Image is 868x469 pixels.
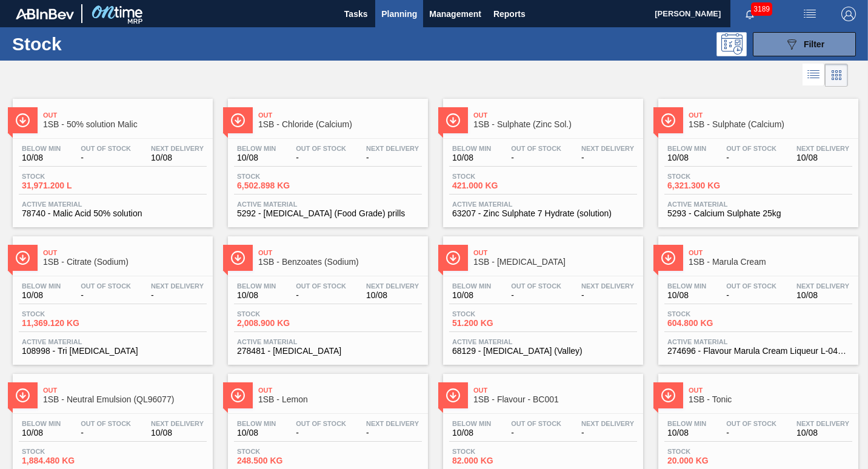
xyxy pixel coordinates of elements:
img: Ícone [446,113,461,128]
span: 10/08 [452,291,491,300]
span: - [511,153,561,162]
span: Stock [667,310,752,318]
span: Out [258,111,422,119]
img: Ícone [230,388,245,403]
span: 108998 - Tri Sodium Citrate [22,347,204,356]
span: 1SB - Flavour - BC001 [473,395,637,404]
img: Ícone [230,250,245,265]
span: Out Of Stock [296,282,346,290]
span: Next Delivery [151,145,204,152]
span: 3189 [751,2,772,16]
img: Ícone [661,250,676,265]
span: 10/08 [452,153,491,162]
span: - [726,428,776,437]
span: Out [473,387,637,394]
span: 10/08 [796,428,849,437]
span: 1SB - Citrate (Sodium) [43,258,207,267]
span: Below Min [22,282,61,290]
span: 10/08 [667,153,706,162]
span: Stock [452,448,537,455]
span: Out [43,387,207,394]
span: Active Material [237,338,419,345]
span: Stock [22,448,107,455]
span: 1SB - Sulphate (Zinc Sol.) [473,120,637,129]
span: - [726,291,776,300]
span: Out Of Stock [726,145,776,152]
span: Below Min [452,145,491,152]
span: 1SB - Tonic [689,395,852,404]
span: Next Delivery [366,145,419,152]
img: Ícone [15,250,30,265]
span: Active Material [667,201,849,208]
span: Out [473,249,637,256]
span: 10/08 [796,291,849,300]
span: Out Of Stock [511,145,561,152]
span: 10/08 [237,153,276,162]
span: Management [429,7,481,21]
span: 1SB - Neutral Emulsion (QL96077) [43,395,207,404]
div: List Vision [803,64,825,87]
span: Stock [452,310,537,318]
span: 11,369.120 KG [22,319,107,328]
span: Next Delivery [796,282,849,290]
button: Notifications [730,5,769,22]
span: Out Of Stock [81,145,131,152]
span: 248.500 KG [237,456,322,465]
span: Stock [237,448,322,455]
span: 10/08 [151,153,204,162]
span: 10/08 [22,153,61,162]
span: - [581,291,634,300]
span: 1SB - Chloride (Calcium) [258,120,422,129]
span: Out Of Stock [726,282,776,290]
span: 10/08 [237,291,276,300]
span: Stock [237,173,322,180]
span: Out [258,387,422,394]
img: userActions [803,7,817,21]
span: 10/08 [22,291,61,300]
span: 604.800 KG [667,319,752,328]
span: Below Min [237,420,276,427]
span: Out [689,111,852,119]
span: 10/08 [667,428,706,437]
span: 6,502.898 KG [237,181,322,190]
span: Out [689,249,852,256]
span: 10/08 [796,153,849,162]
span: 10/08 [366,291,419,300]
span: 6,321.300 KG [667,181,752,190]
span: Stock [237,310,322,318]
span: Out [258,249,422,256]
span: Next Delivery [366,282,419,290]
img: Ícone [446,250,461,265]
span: - [81,153,131,162]
span: 1SB - Benzoates (Sodium) [258,258,422,267]
a: ÍconeOut1SB - Sulphate (Calcium)Below Min10/08Out Of Stock-Next Delivery10/08Stock6,321.300 KGAct... [649,90,864,227]
span: 2,008.900 KG [237,319,322,328]
a: ÍconeOut1SB - Citrate (Sodium)Below Min10/08Out Of Stock-Next Delivery-Stock11,369.120 KGActive M... [4,227,219,365]
span: Out Of Stock [726,420,776,427]
span: 1SB - Lemon [258,395,422,404]
span: - [81,428,131,437]
span: Stock [22,173,107,180]
img: Ícone [230,113,245,128]
img: Ícone [661,113,676,128]
a: ÍconeOut1SB - Sulphate (Zinc Sol.)Below Min10/08Out Of Stock-Next Delivery-Stock421.000 KGActive ... [434,90,649,227]
span: - [366,428,419,437]
span: 1SB - Marula Cream [689,258,852,267]
span: Tasks [342,7,369,21]
span: 1SB - Sulphate (Calcium) [689,120,852,129]
img: Ícone [446,388,461,403]
span: Below Min [667,282,706,290]
img: Ícone [15,388,30,403]
span: 10/08 [667,291,706,300]
span: Next Delivery [366,420,419,427]
span: 82.000 KG [452,456,537,465]
span: Next Delivery [581,420,634,427]
span: - [296,428,346,437]
img: Ícone [15,113,30,128]
span: - [296,291,346,300]
span: Stock [22,310,107,318]
span: Out [43,249,207,256]
span: Stock [667,173,752,180]
a: ÍconeOut1SB - Marula CreamBelow Min10/08Out Of Stock-Next Delivery10/08Stock604.800 KGActive Mate... [649,227,864,365]
span: - [726,153,776,162]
